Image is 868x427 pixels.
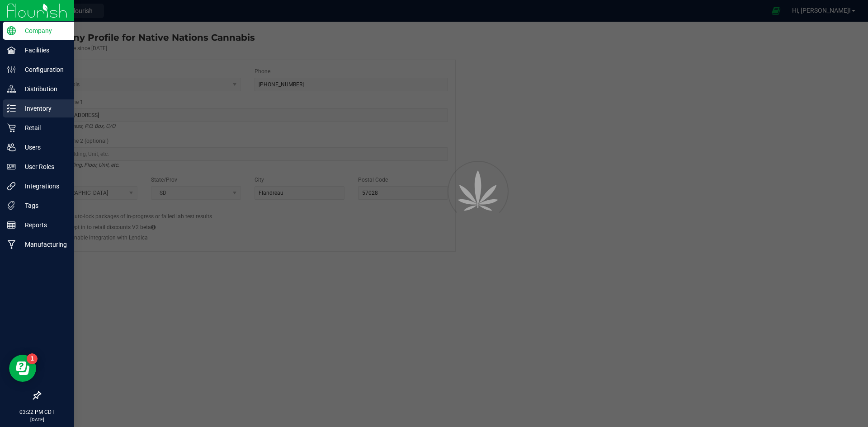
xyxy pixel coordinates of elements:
[4,416,70,423] p: [DATE]
[7,182,16,191] inline-svg: Integrations
[16,45,70,56] p: Facilities
[7,143,16,152] inline-svg: Users
[7,104,16,113] inline-svg: Inventory
[7,65,16,74] inline-svg: Configuration
[16,220,70,230] p: Reports
[16,200,70,211] p: Tags
[7,84,16,94] inline-svg: Distribution
[16,142,70,153] p: Users
[16,239,70,250] p: Manufacturing
[16,103,70,114] p: Inventory
[16,181,70,192] p: Integrations
[7,123,16,132] inline-svg: Retail
[16,161,70,172] p: User Roles
[16,64,70,75] p: Configuration
[7,26,16,35] inline-svg: Company
[27,353,38,364] iframe: Resource center unread badge
[16,84,70,94] p: Distribution
[16,25,70,36] p: Company
[7,46,16,55] inline-svg: Facilities
[9,355,36,382] iframe: Resource center
[7,240,16,249] inline-svg: Manufacturing
[4,408,70,416] p: 03:22 PM CDT
[16,122,70,133] p: Retail
[7,221,16,230] inline-svg: Reports
[7,201,16,210] inline-svg: Tags
[7,162,16,171] inline-svg: User Roles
